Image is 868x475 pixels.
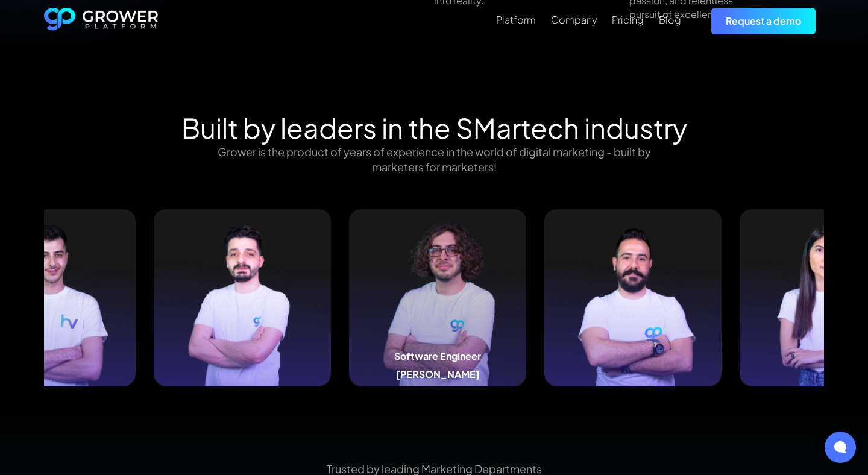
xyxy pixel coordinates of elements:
a: Request a demo [711,8,816,34]
p: Grower is the product of years of experience in the world of digital marketing - built by markete... [206,144,662,174]
h5: [PERSON_NAME] [201,368,285,380]
h5: [PERSON_NAME] [5,368,89,380]
div: Company [551,14,597,25]
a: Platform [496,13,536,27]
h5: CEO [622,350,644,362]
div: Blog [659,14,681,25]
a: Blog [659,13,681,27]
h5: Software Engineer [199,350,286,362]
div: Pricing [612,14,644,25]
h5: [PERSON_NAME] [396,368,480,380]
a: Company [551,13,597,27]
h5: [PERSON_NAME] [591,368,675,380]
h5: Product Designer [7,350,88,362]
h2: Built by leaders in the SMartech industry [181,112,687,144]
h5: Software Engineer [394,350,481,362]
a: home [44,8,159,34]
a: Pricing [612,13,644,27]
div: Platform [496,14,536,25]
